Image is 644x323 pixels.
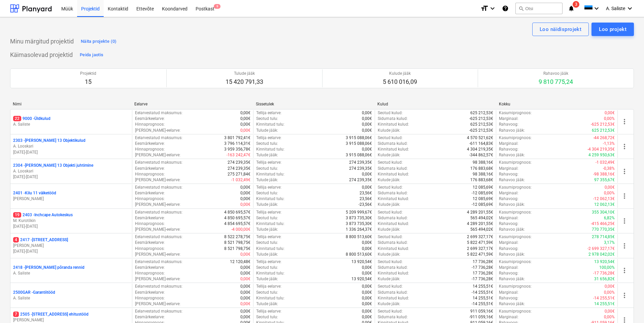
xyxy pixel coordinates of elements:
[378,122,409,127] p: Kinnitatud kulud :
[605,185,615,190] p: 0,00€
[593,171,615,177] p: -98 388,16€
[256,202,278,207] p: Tulude jääk :
[532,23,589,36] button: Loo näidisprojekt
[226,71,263,76] p: Tulude jääk
[473,171,493,177] p: 98 388,16€
[594,202,615,207] p: 12 062,13€
[224,141,250,147] p: 3 796 114,31€
[467,135,493,141] p: 4 570 521,62€
[349,166,372,171] p: 274 239,35€
[135,135,182,141] p: Eelarvestatud maksumus :
[80,51,103,59] div: Peida jaotis
[240,270,250,276] p: 0,00€
[346,234,372,240] p: 8 800 513,60€
[499,152,525,158] p: Rahavoo jääk :
[240,122,250,127] p: 0,00€
[362,240,372,246] p: 0,00€
[620,266,629,274] span: more_vert
[499,209,532,215] p: Kasumiprognoos :
[256,209,281,215] p: Tellija eelarve :
[594,177,615,183] p: 97 355,67€
[13,249,129,254] p: [DATE] - [DATE]
[346,215,372,221] p: 3 873 735,30€
[240,128,250,133] p: 0,00€
[362,147,372,152] p: 0,00€
[13,190,56,196] p: 2401 - Kilu 11 väiketööd
[360,196,372,202] p: 23,56€
[378,160,403,165] p: Seotud kulud :
[13,237,129,254] div: 42417 -[STREET_ADDRESS][PERSON_NAME][DATE]-[DATE]
[499,227,525,232] p: Rahavoo jääk :
[467,246,493,252] p: 2 699 327,17€
[378,185,403,190] p: Seotud kulud :
[499,234,532,240] p: Kasumiprognoos :
[591,122,615,127] p: -625 212,53€
[13,243,129,249] p: [PERSON_NAME]
[135,116,165,122] p: Eesmärkeelarve :
[499,177,525,183] p: Rahavoo jääk :
[228,171,250,177] p: 275 271,84€
[256,135,281,141] p: Tellija eelarve :
[227,152,250,158] p: -163 242,47€
[594,259,615,265] p: 13 920,54€
[362,171,372,177] p: 0,00€
[383,71,417,76] p: Kulude jääk
[256,185,281,190] p: Tellija eelarve :
[378,259,403,265] p: Seotud kulud :
[603,166,615,171] p: -0,38%
[604,215,615,221] p: 6,82%
[13,116,129,127] div: 229000 -ÜldkuludA. Saliste
[256,147,284,152] p: Kinnitatud tulu :
[467,221,493,227] p: 4 289 201,55€
[346,152,372,158] p: 3 915 088,06€
[488,4,497,12] i: keyboard_arrow_down
[378,128,400,133] p: Kulude jääk :
[593,270,615,276] p: -17 736,28€
[256,141,278,147] p: Seotud tulu :
[502,4,509,12] i: Abikeskus
[224,234,250,240] p: 8 522 278,75€
[573,1,579,8] span: 3
[224,147,250,152] p: 3 959 356,78€
[256,110,281,116] p: Tellija eelarve :
[592,4,601,12] i: keyboard_arrow_down
[81,38,117,45] div: Näita projekte (0)
[135,185,182,190] p: Eelarvestatud maksumus :
[256,234,281,240] p: Tellija eelarve :
[226,78,263,86] p: 15 420 791,33
[240,110,250,116] p: 0,00€
[13,196,129,202] p: [PERSON_NAME]
[13,163,129,180] div: 2304 -[PERSON_NAME] 13 Objekti juhtimineA. Looskari[DATE]-[DATE]
[256,116,278,122] p: Seotud tulu :
[378,110,403,116] p: Seotud kulud :
[499,221,518,227] p: Rahavoog :
[13,265,129,276] div: 2418 -[PERSON_NAME] põranda rennidA. Saliste
[224,135,250,141] p: 3 801 792,41€
[378,135,403,141] p: Seotud kulud :
[620,242,629,250] span: more_vert
[499,215,518,221] p: Marginaal :
[588,252,615,257] p: 2 978 042,02€
[499,185,532,190] p: Kasumiprognoos :
[568,4,575,12] i: notifications
[472,190,493,196] p: -12 085,69€
[499,202,525,207] p: Rahavoo jääk :
[135,152,180,158] p: [PERSON_NAME]-eelarve :
[13,290,55,295] p: 2500GAR - Garantiitööd
[13,290,129,301] div: 2500GAR -GarantiitöödA. Saliste
[620,118,629,126] span: more_vert
[499,141,518,147] p: Marginaal :
[228,160,250,165] p: 274 239,35€
[240,196,250,202] p: 0,00€
[378,202,400,207] p: Kulude jääk :
[240,185,250,190] p: 0,00€
[224,246,250,252] p: 8 521 798,75€
[135,240,165,246] p: Eesmärkeelarve :
[13,317,129,323] p: [PERSON_NAME]
[539,71,573,76] p: Rahavoo jääk
[135,252,180,257] p: [PERSON_NAME]-eelarve :
[80,78,96,86] p: 15
[13,138,86,143] p: 2303 - [PERSON_NAME] 13 Objektikulud
[599,265,615,270] p: 100,00%
[499,116,518,122] p: Marginaal :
